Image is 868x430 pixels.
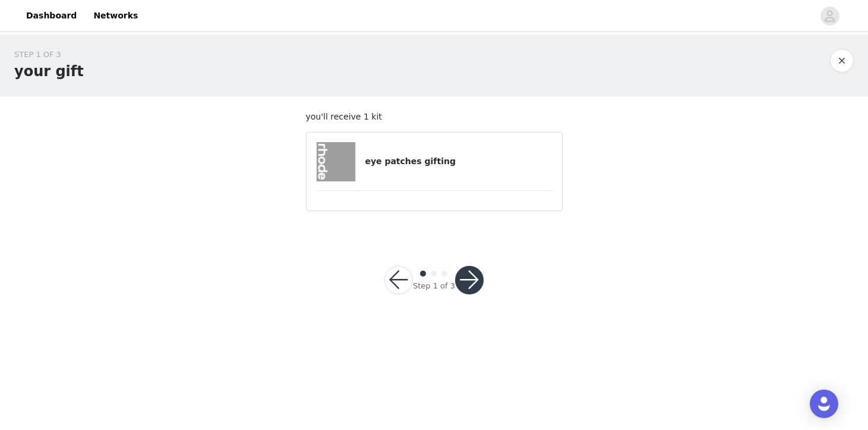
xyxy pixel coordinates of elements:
h4: eye patches gifting [365,155,552,168]
a: Networks [86,2,145,29]
div: STEP 1 OF 3 [14,49,84,61]
img: eye patches gifting [317,142,356,181]
div: Open Intercom Messenger [810,390,838,418]
h1: your gift [14,61,84,82]
p: you'll receive 1 kit [306,111,563,123]
div: Step 1 of 3 [413,280,455,292]
div: avatar [824,7,835,26]
a: Dashboard [19,2,84,29]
